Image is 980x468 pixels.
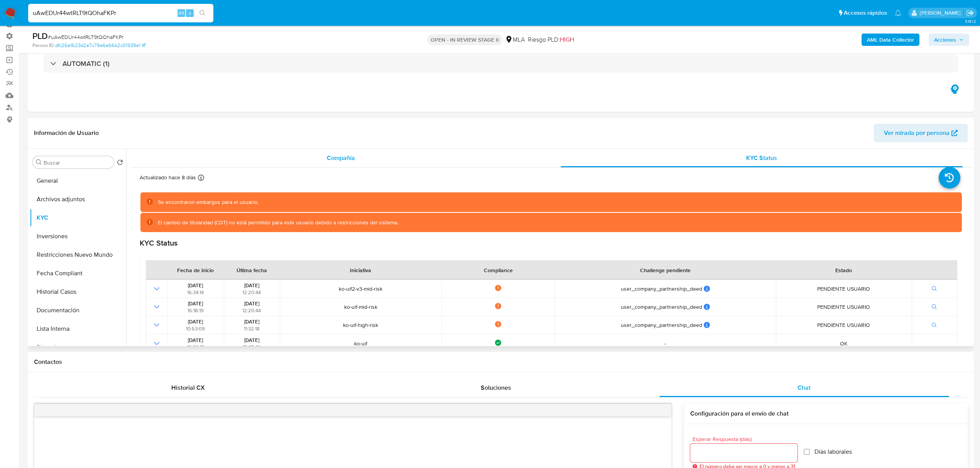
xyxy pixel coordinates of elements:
[874,124,968,142] button: Ver mirada por persona
[30,190,126,209] button: Archivos adjuntos
[505,35,525,44] div: MLA
[966,9,974,17] a: Salir
[30,283,126,301] button: Historial Casos
[140,174,196,181] p: Actualizado hace 8 días
[798,383,811,392] span: Chat
[55,42,145,49] a: dfc26e1623d2e7c79e6e66b2c01939e1
[171,383,205,392] span: Historial CX
[28,8,213,18] input: Buscar usuario o caso...
[34,358,968,366] h1: Contactos
[862,34,919,46] button: AML Data Collector
[327,153,355,162] span: Compañía
[43,55,958,72] div: AUTOMATIC (1)
[34,129,99,137] h1: Información de Usuario
[30,209,126,227] button: KYC
[30,320,126,338] button: Lista Interna
[934,34,956,46] span: Acciones
[895,10,901,16] a: Notificaciones
[528,35,574,44] span: Riesgo PLD:
[32,30,48,42] b: PLD
[30,172,126,190] button: General
[690,410,961,417] h3: Configuración para el envío de chat
[884,124,950,142] span: Ver mirada por persona
[920,9,963,17] p: andres.vilosio@mercadolibre.com
[481,383,511,392] span: Soluciones
[693,436,800,442] span: Esperar Respuesta (días)
[30,246,126,264] button: Restricciones Nuevo Mundo
[63,59,110,68] h3: AUTOMATIC (1)
[32,42,54,49] b: Person ID
[560,35,574,44] span: HIGH
[690,448,798,458] input: days_to_wait
[804,449,810,455] input: Días laborales
[844,9,887,17] span: Accesos rápidos
[30,227,126,246] button: Inversiones
[36,159,42,165] button: Buscar
[30,264,126,283] button: Fecha Compliant
[427,34,502,45] p: OPEN - IN REVIEW STAGE II
[117,159,123,168] button: Volver al orden por defecto
[178,9,184,17] span: Alt
[965,18,976,24] span: 3.161.2
[30,301,126,320] button: Documentación
[44,159,111,166] input: Buscar
[189,9,191,17] span: s
[929,34,969,46] button: Acciones
[194,8,210,19] button: search-icon
[30,338,126,357] button: Direcciones
[814,448,852,456] span: Días laborales
[867,34,914,46] b: AML Data Collector
[746,153,777,162] span: KYC Status
[48,33,123,41] span: # uAwEDUr44wtRLT9tQOhaFKPr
